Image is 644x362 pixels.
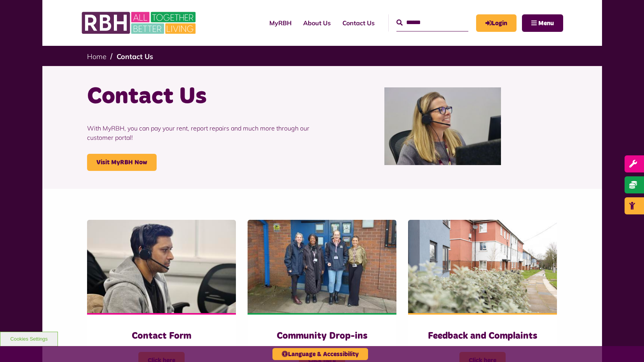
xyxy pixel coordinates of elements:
[609,327,644,362] iframe: Netcall Web Assistant for live chat
[272,348,368,360] button: Language & Accessibility
[538,20,554,26] span: Menu
[337,12,380,33] a: Contact Us
[87,52,106,61] a: Home
[408,220,557,313] img: SAZMEDIA RBH 22FEB24 97
[248,220,396,313] img: Heywood Drop In 2024
[87,154,157,171] a: Visit MyRBH Now
[87,220,236,313] img: Contact Centre February 2024 (4)
[297,12,337,33] a: About Us
[522,14,563,32] button: Navigation
[103,330,220,342] h3: Contact Form
[384,87,501,165] img: Contact Centre February 2024 (1)
[264,12,297,33] a: MyRBH
[87,82,316,112] h1: Contact Us
[263,330,381,342] h3: Community Drop-ins
[424,330,541,342] h3: Feedback and Complaints
[87,112,316,154] p: With MyRBH, you can pay your rent, report repairs and much more through our customer portal!
[117,52,153,61] a: Contact Us
[476,14,517,32] a: MyRBH
[81,8,198,38] img: RBH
